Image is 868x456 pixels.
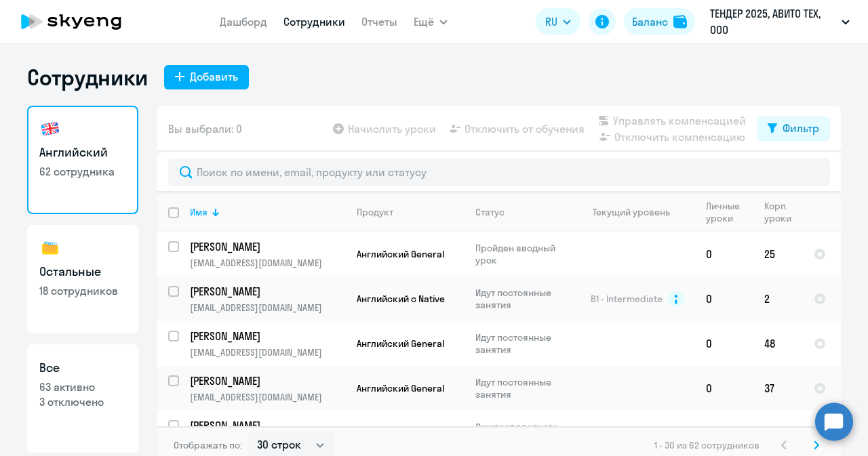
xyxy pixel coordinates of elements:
[283,15,345,28] a: Сотрудники
[190,302,345,314] p: [EMAIL_ADDRESS][DOMAIN_NAME]
[357,382,444,394] span: Английский General
[695,411,753,455] td: 0
[624,8,695,35] button: Балансbalance
[220,15,267,28] a: Дашборд
[190,391,345,403] p: [EMAIL_ADDRESS][DOMAIN_NAME]
[168,121,242,137] span: Вы выбрали: 0
[190,239,343,254] p: [PERSON_NAME]
[39,237,61,259] img: others
[357,206,393,218] div: Продукт
[695,276,753,321] td: 0
[545,14,557,30] span: RU
[190,239,345,254] a: [PERSON_NAME]
[703,5,856,38] button: ТЕНДЕР 2025, АВИТО ТЕХ, ООО
[27,344,138,453] a: Все63 активно3 отключено
[361,15,397,28] a: Отчеты
[39,359,126,377] h3: Все
[536,8,580,35] button: RU
[39,164,126,179] p: 62 сотрудника
[168,159,830,186] input: Поиск по имени, email, продукту или статусу
[753,411,803,455] td: 0
[39,379,126,394] p: 63 активно
[190,206,345,218] div: Имя
[710,5,836,38] p: ТЕНДЕР 2025, АВИТО ТЕХ, ООО
[753,366,803,411] td: 37
[174,439,242,451] span: Отображать по:
[190,206,208,218] div: Имя
[757,117,830,141] button: Фильтр
[475,331,568,356] p: Идут постоянные занятия
[475,421,568,445] p: Ожидает вводного урока
[190,373,345,388] a: [PERSON_NAME]
[357,337,444,350] span: Английский General
[591,293,663,305] span: B1 - Intermediate
[357,248,444,260] span: Английский General
[673,15,687,28] img: balance
[190,329,345,344] a: [PERSON_NAME]
[39,118,61,140] img: english
[783,120,819,136] div: Фильтр
[414,14,434,30] span: Ещё
[39,394,126,409] p: 3 отключено
[27,225,138,333] a: Остальные18 сотрудников
[190,284,345,299] a: [PERSON_NAME]
[475,242,568,266] p: Пройден вводный урок
[764,200,791,224] div: Корп. уроки
[695,366,753,411] td: 0
[190,418,345,433] a: [PERSON_NAME]
[190,284,343,299] p: [PERSON_NAME]
[190,418,343,433] p: [PERSON_NAME]
[753,321,803,366] td: 48
[190,329,343,344] p: [PERSON_NAME]
[593,206,670,218] div: Текущий уровень
[190,257,345,269] p: [EMAIL_ADDRESS][DOMAIN_NAME]
[580,206,694,218] div: Текущий уровень
[39,263,126,281] h3: Остальные
[190,68,238,85] div: Добавить
[475,206,568,218] div: Статус
[27,64,148,91] h1: Сотрудники
[414,8,448,35] button: Ещё
[654,439,759,451] span: 1 - 30 из 62 сотрудников
[706,200,753,224] div: Личные уроки
[357,293,445,305] span: Английский с Native
[632,14,668,30] div: Баланс
[357,206,464,218] div: Продукт
[753,276,803,321] td: 2
[764,200,802,224] div: Корп. уроки
[190,373,343,388] p: [PERSON_NAME]
[475,376,568,400] p: Идут постоянные занятия
[164,65,249,89] button: Добавить
[39,144,126,161] h3: Английский
[27,106,138,214] a: Английский62 сотрудника
[753,232,803,276] td: 25
[475,287,568,311] p: Идут постоянные занятия
[475,206,505,218] div: Статус
[706,200,741,224] div: Личные уроки
[190,346,345,358] p: [EMAIL_ADDRESS][DOMAIN_NAME]
[695,232,753,276] td: 0
[695,321,753,366] td: 0
[39,283,126,298] p: 18 сотрудников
